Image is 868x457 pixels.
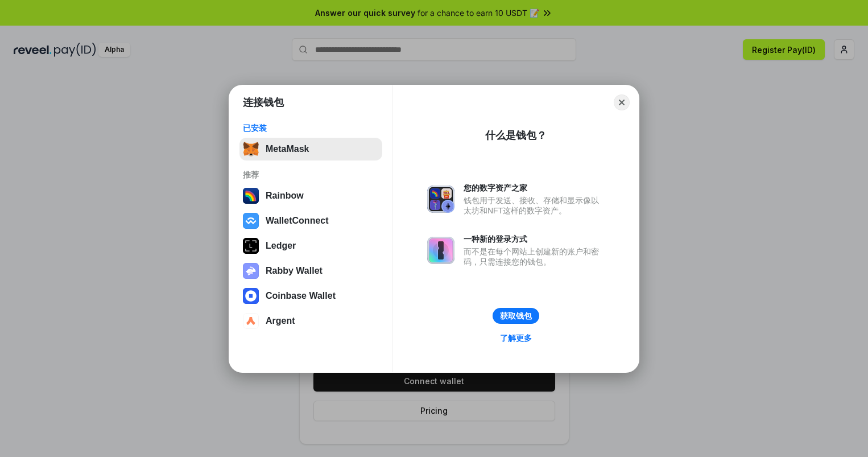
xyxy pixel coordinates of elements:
div: MetaMask [266,144,309,154]
div: WalletConnect [266,216,329,226]
button: Rabby Wallet [239,260,382,282]
img: svg+xml,%3Csvg%20xmlns%3D%22http%3A%2F%2Fwww.w3.org%2F2000%2Fsvg%22%20fill%3D%22none%22%20viewBox... [427,237,454,264]
button: 获取钱包 [493,308,539,324]
img: svg+xml,%3Csvg%20width%3D%2228%22%20height%3D%2228%22%20viewBox%3D%220%200%2028%2028%22%20fill%3D... [243,313,259,329]
div: Coinbase Wallet [266,291,336,301]
button: Ledger [239,234,382,257]
img: svg+xml,%3Csvg%20width%3D%2228%22%20height%3D%2228%22%20viewBox%3D%220%200%2028%2028%22%20fill%3D... [243,288,259,304]
img: svg+xml,%3Csvg%20width%3D%22120%22%20height%3D%22120%22%20viewBox%3D%220%200%20120%20120%22%20fil... [243,188,259,204]
div: Rabby Wallet [266,266,323,276]
div: 了解更多 [500,333,532,343]
img: svg+xml,%3Csvg%20xmlns%3D%22http%3A%2F%2Fwww.w3.org%2F2000%2Fsvg%22%20width%3D%2228%22%20height%3... [243,238,259,254]
div: 您的数字资产之家 [464,183,605,193]
button: MetaMask [239,138,382,160]
div: Rainbow [266,191,304,201]
div: Argent [266,316,295,326]
div: 而不是在每个网站上创建新的账户和密码，只需连接您的钱包。 [464,246,605,267]
button: Coinbase Wallet [239,285,382,307]
button: WalletConnect [239,209,382,232]
div: 什么是钱包？ [485,129,547,142]
div: 钱包用于发送、接收、存储和显示像以太坊和NFT这样的数字资产。 [464,195,605,216]
div: 获取钱包 [500,311,532,321]
button: Argent [239,310,382,332]
div: 已安装 [243,123,379,133]
a: 了解更多 [493,331,539,345]
div: Ledger [266,241,296,251]
button: Rainbow [239,184,382,207]
button: Close [614,94,630,110]
img: svg+xml,%3Csvg%20xmlns%3D%22http%3A%2F%2Fwww.w3.org%2F2000%2Fsvg%22%20fill%3D%22none%22%20viewBox... [427,186,454,213]
img: svg+xml,%3Csvg%20fill%3D%22none%22%20height%3D%2233%22%20viewBox%3D%220%200%2035%2033%22%20width%... [243,141,259,157]
img: svg+xml,%3Csvg%20xmlns%3D%22http%3A%2F%2Fwww.w3.org%2F2000%2Fsvg%22%20fill%3D%22none%22%20viewBox... [243,263,259,279]
img: svg+xml,%3Csvg%20width%3D%2228%22%20height%3D%2228%22%20viewBox%3D%220%200%2028%2028%22%20fill%3D... [243,213,259,229]
div: 一种新的登录方式 [464,234,605,244]
div: 推荐 [243,170,379,180]
h1: 连接钱包 [243,96,284,109]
